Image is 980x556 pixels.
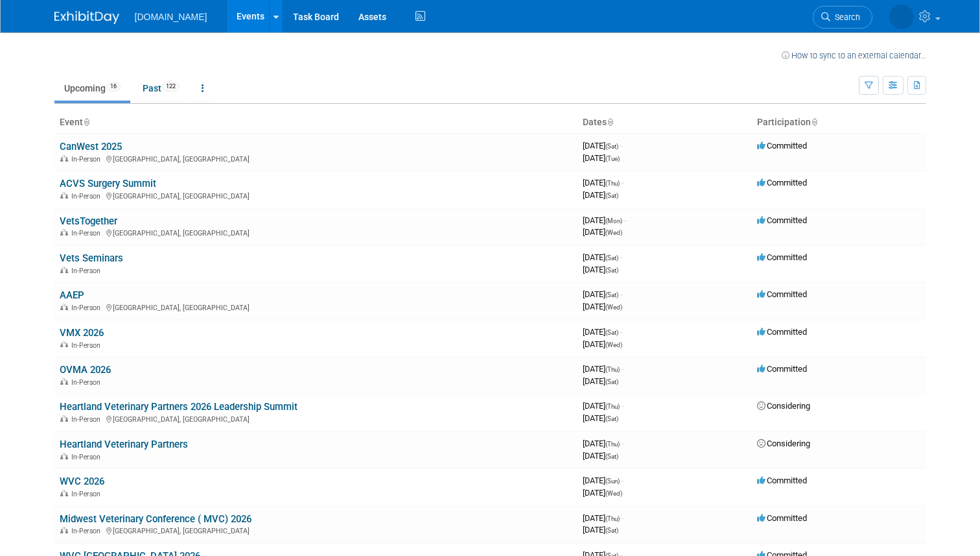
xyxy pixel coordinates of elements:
span: Committed [757,252,807,262]
span: (Thu) [605,441,620,448]
span: (Sat) [605,143,618,150]
span: (Sat) [605,329,618,336]
span: In-Person [71,192,104,200]
span: (Sat) [605,378,618,385]
span: [DATE] [583,302,622,311]
span: In-Person [71,304,104,312]
span: - [622,178,624,187]
span: In-Person [71,453,104,461]
a: Sort by Participation Type [811,117,817,127]
span: - [622,513,624,523]
span: [DATE] [583,252,622,262]
span: (Thu) [605,180,620,187]
span: In-Person [71,490,104,498]
span: [DATE] [583,476,624,485]
a: OVMA 2026 [60,364,111,376]
span: [DOMAIN_NAME] [135,12,207,22]
span: [DATE] [583,178,624,187]
span: (Tue) [605,155,620,162]
span: [DATE] [583,413,618,423]
span: In-Person [71,341,104,350]
span: (Sat) [605,291,618,298]
span: Committed [757,178,807,187]
span: In-Person [71,378,104,387]
span: [DATE] [583,376,618,386]
span: - [622,401,624,411]
span: [DATE] [583,153,620,163]
a: VetsTogether [60,215,117,227]
img: In-Person Event [60,378,68,385]
img: In-Person Event [60,267,68,273]
span: (Thu) [605,366,620,373]
th: Dates [577,112,752,134]
span: (Sat) [605,192,618,199]
span: - [620,141,622,151]
span: - [622,364,624,374]
span: In-Person [71,527,104,535]
img: In-Person Event [60,341,68,348]
span: - [624,215,626,225]
span: (Sat) [605,267,618,274]
a: Sort by Start Date [607,117,613,127]
span: [DATE] [583,525,618,535]
a: Vets Seminars [60,252,123,264]
span: (Sat) [605,527,618,534]
span: - [620,252,622,262]
span: [DATE] [583,439,624,448]
span: [DATE] [583,227,622,237]
div: [GEOGRAPHIC_DATA], [GEOGRAPHIC_DATA] [60,153,572,163]
span: - [620,327,622,337]
img: In-Person Event [60,527,68,533]
img: In-Person Event [60,155,68,162]
div: [GEOGRAPHIC_DATA], [GEOGRAPHIC_DATA] [60,227,572,237]
span: - [622,476,624,485]
th: Event [54,112,577,134]
div: [GEOGRAPHIC_DATA], [GEOGRAPHIC_DATA] [60,525,572,535]
a: Heartland Veterinary Partners [60,439,188,450]
span: [DATE] [583,289,622,299]
span: (Sat) [605,254,618,261]
span: [DATE] [583,513,624,523]
img: In-Person Event [60,192,68,199]
a: Sort by Event Name [83,117,89,127]
a: ACVS Surgery Summit [60,178,156,189]
span: (Mon) [605,217,622,224]
span: (Sun) [605,477,620,485]
span: (Sat) [605,415,618,422]
span: [DATE] [583,141,622,151]
img: In-Person Event [60,304,68,310]
span: Considering [757,401,810,411]
span: In-Person [71,229,104,237]
span: Committed [757,327,807,337]
img: In-Person Event [60,490,68,496]
span: [DATE] [583,364,624,374]
span: [DATE] [583,339,622,349]
span: In-Person [71,267,104,275]
span: In-Person [71,155,104,163]
span: Committed [757,513,807,523]
img: In-Person Event [60,229,68,236]
a: VMX 2026 [60,327,104,339]
span: (Wed) [605,490,622,497]
span: [DATE] [583,451,618,461]
a: Upcoming16 [54,76,130,101]
span: 122 [162,82,180,91]
a: Heartland Veterinary Partners 2026 Leadership Summit [60,401,297,413]
span: (Sat) [605,453,618,460]
div: [GEOGRAPHIC_DATA], [GEOGRAPHIC_DATA] [60,302,572,312]
a: How to sync to an external calendar... [782,51,926,60]
span: Committed [757,476,807,485]
span: (Thu) [605,515,620,522]
a: Midwest Veterinary Conference ( MVC) 2026 [60,513,251,525]
span: In-Person [71,415,104,424]
span: Considering [757,439,810,448]
span: Committed [757,364,807,374]
span: Committed [757,141,807,151]
a: AAEP [60,289,84,301]
span: [DATE] [583,327,622,337]
th: Participation [752,112,926,134]
span: [DATE] [583,401,624,411]
span: [DATE] [583,488,622,498]
img: Nathalie Ajouz [889,5,914,29]
a: WVC 2026 [60,476,104,487]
